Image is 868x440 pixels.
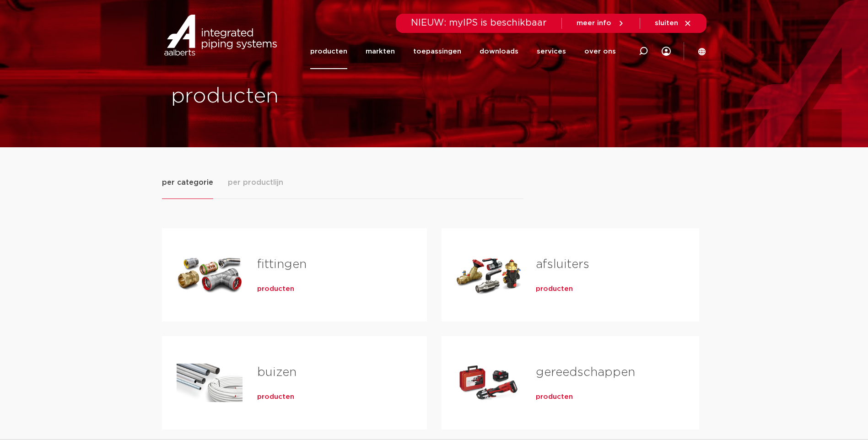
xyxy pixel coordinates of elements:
span: per categorie [162,177,213,188]
span: per productlijn [228,177,283,188]
a: producten [536,392,573,402]
span: sluiten [655,20,678,27]
a: gereedschappen [536,366,635,378]
nav: Menu [310,34,616,69]
h1: producten [171,82,430,111]
a: services [537,34,566,69]
a: sluiten [655,19,692,27]
a: producten [536,284,573,294]
span: meer info [577,20,611,27]
a: toepassingen [413,34,461,69]
a: downloads [480,34,518,69]
a: meer info [577,19,625,27]
a: markten [366,34,395,69]
a: producten [257,284,294,294]
a: producten [310,34,347,69]
a: buizen [257,366,297,378]
a: producten [257,392,294,402]
a: fittingen [257,258,307,270]
a: over ons [584,34,616,69]
span: NIEUW: myIPS is beschikbaar [411,18,547,27]
a: afsluiters [536,258,589,270]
